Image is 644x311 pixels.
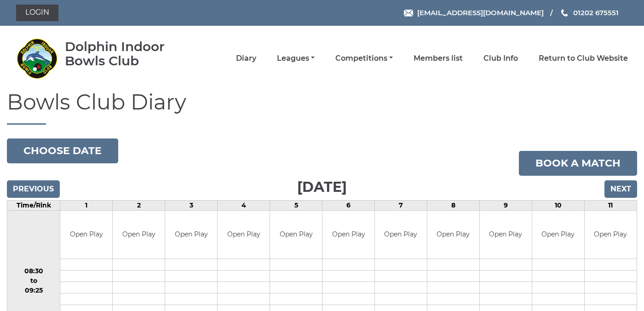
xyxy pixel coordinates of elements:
a: Leagues [277,53,315,63]
a: Competitions [335,53,393,63]
a: Email [EMAIL_ADDRESS][DOMAIN_NAME] [404,7,544,18]
a: Book a match [519,151,637,176]
td: Open Play [427,211,479,259]
td: Open Play [322,211,374,259]
input: Previous [7,180,60,198]
td: 2 [113,200,165,210]
a: Diary [236,53,256,63]
td: 9 [479,200,532,210]
td: Open Play [532,211,584,259]
img: Email [404,10,413,17]
img: Phone us [561,9,568,17]
button: Choose date [7,138,118,163]
td: Open Play [218,211,270,259]
td: 3 [165,200,218,210]
td: 4 [218,200,270,210]
td: Open Play [375,211,427,259]
td: Open Play [113,211,165,259]
input: Next [604,180,637,198]
td: 10 [532,200,584,210]
a: Phone us 01202 675551 [560,7,619,18]
td: 1 [60,200,113,210]
h1: Bowls Club Diary [7,91,637,125]
td: 6 [322,200,375,210]
span: [EMAIL_ADDRESS][DOMAIN_NAME] [417,8,544,17]
a: Login [16,5,58,21]
a: Return to Club Website [539,53,628,63]
img: Dolphin Indoor Bowls Club [16,38,57,79]
td: Open Play [270,211,322,259]
td: Time/Rink [7,200,60,210]
a: Club Info [483,53,518,63]
td: 11 [584,200,637,210]
td: Open Play [165,211,217,259]
td: 7 [375,200,427,210]
td: 5 [270,200,322,210]
a: Members list [414,53,463,63]
td: Open Play [60,211,112,259]
span: 01202 675551 [573,8,619,17]
td: Open Play [585,211,637,259]
td: 8 [427,200,479,210]
div: Dolphin Indoor Bowls Club [65,40,191,68]
td: Open Play [480,211,532,259]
